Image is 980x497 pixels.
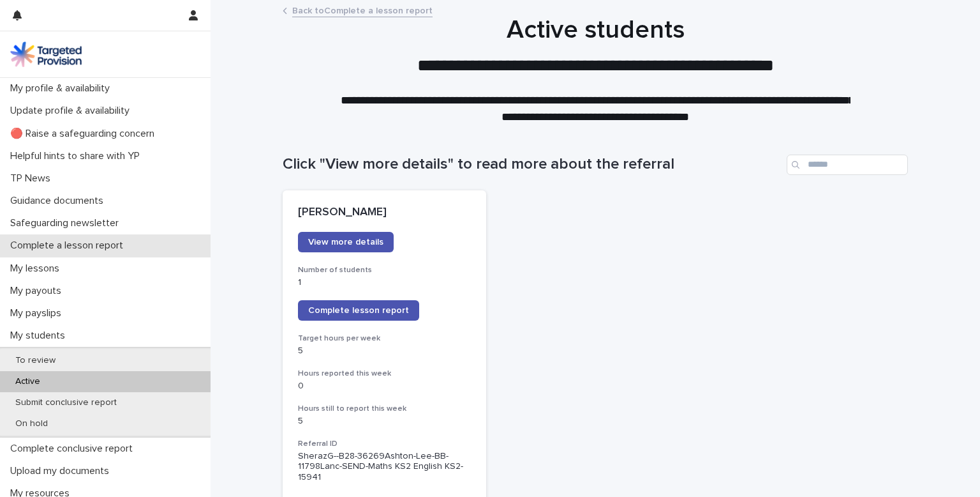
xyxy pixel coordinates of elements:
p: Safeguarding newsletter [5,217,129,229]
input: Search [787,155,908,175]
p: 1 [298,277,471,288]
p: My profile & availability [5,82,120,95]
p: My lessons [5,263,70,275]
p: 🔴 Raise a safeguarding concern [5,128,165,140]
p: SherazG--B28-36269Ashton-Lee-BB-11798Lanc-SEND-Maths KS2 English KS2-15941 [298,451,471,483]
h1: Click "View more details" to read more about the referral [283,155,782,174]
p: Guidance documents [5,195,114,207]
p: My students [5,330,75,342]
a: Back toComplete a lesson report [292,3,433,17]
span: Complete lesson report [308,306,409,315]
a: Complete lesson report [298,300,419,321]
img: M5nRWzHhSzIhMunXDL62 [10,42,82,67]
p: 5 [298,346,471,356]
p: Submit conclusive report [5,397,127,408]
p: Complete conclusive report [5,443,143,455]
p: To review [5,355,66,366]
p: Upload my documents [5,465,119,477]
p: TP News [5,172,61,185]
p: 5 [298,416,471,427]
p: On hold [5,418,58,429]
h3: Number of students [298,265,471,275]
h3: Target hours per week [298,333,471,344]
h1: Active students [283,15,908,45]
p: Complete a lesson report [5,240,133,252]
h3: Hours reported this week [298,369,471,379]
p: My payslips [5,307,71,319]
p: My payouts [5,285,71,297]
a: View more details [298,232,394,252]
p: Active [5,376,50,387]
h3: Referral ID [298,439,471,449]
p: [PERSON_NAME] [298,206,471,220]
span: View more details [308,238,383,247]
h3: Hours still to report this week [298,404,471,414]
p: 0 [298,381,471,392]
p: Helpful hints to share with YP [5,150,150,162]
p: Update profile & availability [5,105,140,117]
